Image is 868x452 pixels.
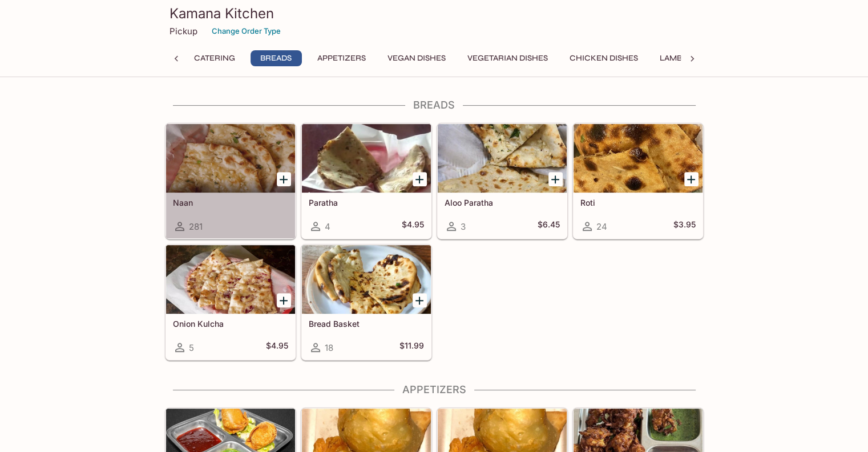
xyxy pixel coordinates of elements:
span: 3 [461,221,466,232]
a: Onion Kulcha5$4.95 [165,245,296,360]
div: Naan [166,124,295,193]
button: Add Naan [277,172,291,186]
button: Breads [251,50,302,66]
a: Bread Basket18$11.99 [301,245,431,360]
h5: $4.95 [266,341,288,354]
span: 281 [189,221,203,232]
div: Aloo Paratha [438,124,567,193]
h5: $4.95 [402,219,424,233]
button: Add Onion Kulcha [277,293,291,307]
div: Bread Basket [302,245,431,314]
h4: Appetizers [165,383,704,396]
button: Add Paratha [413,172,427,186]
h4: Breads [165,99,704,111]
div: Onion Kulcha [166,245,295,314]
div: Roti [574,124,703,193]
a: Paratha4$4.95 [301,123,431,239]
span: 4 [325,221,330,232]
span: 5 [189,342,194,353]
button: Add Bread Basket [413,293,427,307]
h5: $11.99 [399,341,424,354]
h5: Bread Basket [309,319,424,329]
button: Vegetarian Dishes [461,50,554,66]
h5: $6.45 [538,219,560,233]
h5: Naan [173,198,288,207]
h5: Paratha [309,198,424,207]
h3: Kamana Kitchen [169,5,699,22]
span: 24 [596,221,607,232]
button: Appetizers [311,50,372,66]
h5: $3.95 [673,219,696,233]
button: Lamb Dishes [653,50,718,66]
a: Roti24$3.95 [573,123,703,239]
p: Pickup [169,26,197,37]
div: Paratha [302,124,431,193]
a: Aloo Paratha3$6.45 [437,123,567,239]
h5: Aloo Paratha [445,198,560,207]
button: Catering [188,50,241,66]
button: Change Order Type [207,22,286,40]
h5: Onion Kulcha [173,319,288,329]
button: Vegan Dishes [381,50,452,66]
span: 18 [325,342,333,353]
h5: Roti [580,198,696,207]
button: Add Aloo Paratha [548,172,563,186]
button: Add Roti [684,172,699,186]
button: Chicken Dishes [563,50,644,66]
a: Naan281 [165,123,296,239]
